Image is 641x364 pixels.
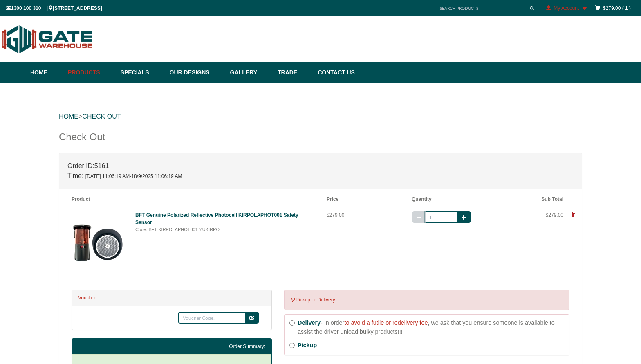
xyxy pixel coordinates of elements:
div: $279.00 [497,211,563,219]
b: Price [327,196,338,202]
input: Delivery- In orderto avoid a futile or redelivery fee, we ask that you ensure someone is availabl... [289,320,295,326]
b: Quantity [412,196,432,202]
b: Product [72,196,90,202]
span: [DATE] 11:06:19 AM-18/9/2025 11:06:19 AM [85,173,182,179]
a: Products [64,62,117,83]
div: > [59,103,582,130]
img: bft-genuine-polarized-reflective-photocell-kirpolaphot001-safety-sensor-2023111721722-dcp_thumb_s... [67,211,128,273]
input: SEARCH PRODUCTS [436,3,527,13]
a: HOME [59,113,78,120]
span: My Account [554,5,579,11]
a: Our Designs [166,62,226,83]
span: Pickup or Delivery: [291,297,336,303]
a: Trade [273,62,314,83]
div: 5161 [59,153,582,189]
a: Check Out [82,113,121,120]
strong: Order ID: [67,162,94,169]
a: Home [30,62,64,83]
div: Check Out [59,130,582,153]
a: $279.00 ( 1 ) [603,5,631,11]
strong: Delivery [298,319,320,326]
b: Sub Total [541,196,563,202]
a: Specials [117,62,166,83]
div: Code: BFT-KIRPOLAPHOT001-YUKIRPOL [135,226,314,233]
strong: Voucher: [78,295,97,301]
div: $279.00 [327,211,399,219]
strong: Time: [67,172,83,179]
span: to avoid a futile or redelivery fee [344,319,428,326]
span: Pickup [298,342,317,348]
input: Voucher Code: [178,312,247,324]
a: BFT Genuine Polarized Reflective Photocell KIRPOLAPHOT001 Safety Sensor [135,212,298,225]
a: Gallery [226,62,273,83]
strong: Order Summary: [229,344,265,349]
a: Contact Us [314,62,355,83]
span: 1300 100 310 | [STREET_ADDRESS] [6,5,102,11]
input: Pickup [289,343,295,348]
strong: - In order , we ask that you ensure someone is available to assist the driver unload bulky produc... [298,319,555,335]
